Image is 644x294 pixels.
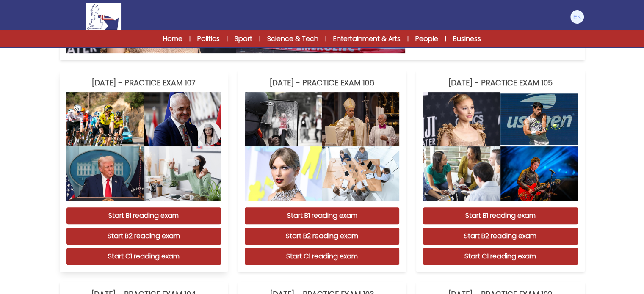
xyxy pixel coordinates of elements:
button: Start B1 reading exam [423,207,578,224]
button: Start B2 reading exam [245,228,399,245]
img: PRACTICE EXAM 105 [423,146,500,201]
a: Politics [197,34,220,44]
span: | [445,35,446,43]
img: PRACTICE EXAM 106 [245,146,322,201]
span: | [325,35,326,43]
img: Emanuele Kamberi [570,10,584,24]
span: | [227,35,228,43]
a: Home [163,34,182,44]
img: PRACTICE EXAM 107 [66,146,144,201]
button: Start C1 reading exam [423,248,578,265]
button: Start B1 reading exam [245,207,399,224]
a: Entertainment & Arts [333,34,401,44]
a: Business [453,34,481,44]
span: | [189,35,191,43]
h3: [DATE] - PRACTICE EXAM 107 [66,77,221,89]
img: PRACTICE EXAM 107 [144,92,221,146]
img: PRACTICE EXAM 107 [66,92,144,146]
a: Sport [235,34,252,44]
button: Start B2 reading exam [423,228,578,245]
img: PRACTICE EXAM 106 [322,92,399,146]
button: Start B1 reading exam [66,207,221,224]
a: People [415,34,438,44]
h3: [DATE] - PRACTICE EXAM 105 [423,77,578,89]
img: PRACTICE EXAM 105 [500,92,578,146]
button: Start C1 reading exam [66,248,221,265]
span: | [259,35,260,43]
img: PRACTICE EXAM 107 [144,146,221,201]
a: Science & Tech [267,34,318,44]
h3: [DATE] - PRACTICE EXAM 106 [245,77,399,89]
a: Logo [60,3,148,30]
img: PRACTICE EXAM 106 [245,92,322,146]
img: Logo [86,3,121,30]
img: PRACTICE EXAM 105 [423,92,500,146]
span: | [407,35,409,43]
img: PRACTICE EXAM 105 [500,146,578,201]
button: Start B2 reading exam [66,228,221,245]
button: Start C1 reading exam [245,248,399,265]
img: PRACTICE EXAM 106 [322,146,399,201]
